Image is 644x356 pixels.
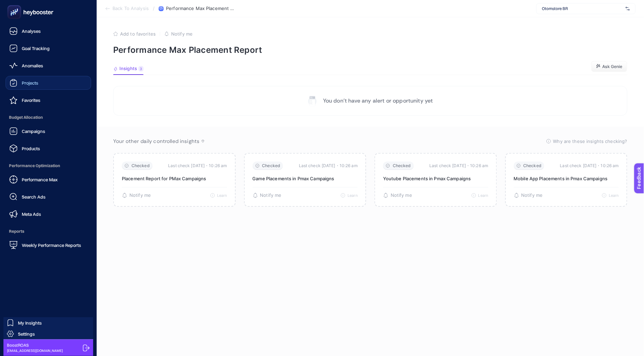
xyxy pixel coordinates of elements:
span: Learn [478,193,488,198]
span: Learn [217,193,227,198]
span: Learn [609,193,619,198]
span: Your other daily controlled insights [113,138,199,145]
span: Performance Optimization [6,159,91,173]
div: 3 [138,66,144,71]
button: Notify me [164,31,193,37]
span: Otomstore BR [542,6,623,11]
span: Add to favorites [120,31,156,37]
span: My Insights [18,320,42,326]
button: Ask Genie [591,61,627,72]
a: Products [6,142,91,155]
time: Last check [DATE]・10:26 am [560,162,619,169]
a: Goal Tracking [6,41,91,55]
a: Weekly Performance Reports [6,238,91,252]
span: Anomalies [22,63,43,68]
span: Checked [524,163,542,169]
span: Analyses [22,28,41,34]
button: Learn [341,193,358,198]
span: / [153,6,155,11]
a: Search Ads [6,190,91,204]
button: Notify me [514,193,543,198]
p: Mobile App Placements in Pmax Campaigns [514,175,619,182]
span: Notify me [391,193,412,198]
time: Last check [DATE]・10:26 am [168,162,227,169]
time: Last check [DATE]・10:26 am [429,162,488,169]
button: Learn [210,193,227,198]
button: Add to favorites [113,31,156,37]
span: Products [22,146,40,151]
a: Anomalies [6,59,91,73]
button: Learn [471,193,488,198]
a: Meta Ads [6,207,91,221]
span: Weekly Performance Reports [22,242,81,248]
span: Notify me [129,193,151,198]
span: Goal Tracking [22,46,50,51]
img: svg%3e [626,5,630,12]
span: Back To Analysis [113,6,149,11]
span: Search Ads [22,194,46,200]
span: Learn [348,193,358,198]
a: Settings [3,328,93,339]
span: Why are these insights checking? [553,138,627,145]
span: Performance Max Placement Report [166,6,235,11]
span: BoostROAS [7,343,63,348]
span: Reports [6,224,91,238]
a: My Insights [3,317,93,328]
span: Campaigns [22,128,45,134]
span: Performance Max [22,177,58,182]
p: Youtube Placements in Pmax Campaigns [383,175,488,182]
span: Ask Genie [603,64,623,69]
button: Notify me [383,193,412,198]
a: Campaigns [6,124,91,138]
a: Projects [6,76,91,90]
p: Placement Report for PMax Campaigns [122,175,227,182]
span: Notify me [260,193,282,198]
time: Last check [DATE]・10:26 am [299,162,358,169]
span: Checked [262,163,281,169]
button: Notify me [122,193,151,198]
span: Notify me [521,193,543,198]
span: Budget Allocation [6,110,91,124]
span: Checked [131,163,150,169]
p: You don’t have any alert or opportunity yet [323,97,433,105]
button: Learn [602,193,619,198]
section: Passive Insight Packages [113,153,627,207]
span: Projects [22,80,38,86]
span: Feedback [4,2,26,8]
a: Analyses [6,24,91,38]
button: Notify me [253,193,282,198]
span: [EMAIL_ADDRESS][DOMAIN_NAME] [7,348,63,353]
p: Performance Max Placement Report [113,45,627,55]
span: Checked [393,163,411,169]
p: Game Placements in Pmax Campaigns [253,175,358,182]
span: Notify me [171,31,193,37]
span: Favorites [22,97,40,103]
a: Performance Max [6,173,91,186]
span: Settings [18,331,35,337]
a: Favorites [6,93,91,107]
span: Meta Ads [22,211,41,217]
span: Insights [119,66,137,71]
